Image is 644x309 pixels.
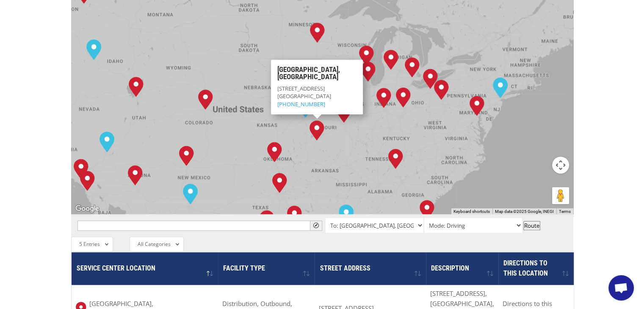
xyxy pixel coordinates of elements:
span: Map data ©2025 Google, INEGI [495,209,554,214]
div: Phoenix, AZ [128,165,143,185]
div: Springfield, MO [310,120,324,141]
span: Street Address [320,264,370,272]
span: Facility Type [223,264,265,272]
div: Kansas City, MO [298,97,313,117]
div: Salt Lake City, UT [129,77,144,97]
th: Street Address: activate to sort column ascending [315,252,426,285]
th: Service center location : activate to sort column descending [72,252,218,285]
a: Open this area in Google Maps (opens a new window) [73,203,101,214]
div: Tunnel Hill, GA [388,149,403,169]
div: Dayton, OH [396,87,411,108]
div: Grand Rapids, MI [384,50,398,70]
th: Facility Type : activate to sort column ascending [218,252,315,285]
h3: [GEOGRAPHIC_DATA], [GEOGRAPHIC_DATA] [277,66,357,85]
span:  [313,223,319,228]
div: Elizabeth, NJ [493,77,508,98]
button: Drag Pegman onto the map to open Street View [552,187,569,204]
div: San Antonio, TX [260,210,274,230]
span: Directions to this location [503,259,548,277]
div: Minneapolis, MN [310,22,325,43]
div: St. Louis, MO [337,102,351,123]
div: Las Vegas, NV [100,132,114,152]
div: Albuquerque, NM [179,146,194,166]
div: Cleveland, OH [423,69,438,89]
div: Chino, CA [74,159,88,179]
div: Chicago, IL [361,61,376,82]
div: Dallas, TX [272,173,287,193]
span: All Categories [138,240,171,248]
span: Service center location [77,264,155,272]
div: Pittsburgh, PA [434,80,449,100]
button: Map camera controls [552,157,569,174]
div: Detroit, MI [405,57,420,77]
div: Boise, ID [86,39,101,60]
a: [PHONE_NUMBER] [277,100,325,108]
button: Route [523,221,540,230]
span: Description [431,264,469,272]
div: Oklahoma City, OK [267,142,282,162]
div: New Orleans, LA [339,204,354,225]
p: [STREET_ADDRESS] [GEOGRAPHIC_DATA] [277,85,357,108]
th: Description : activate to sort column ascending [426,252,498,285]
div: Denver, CO [198,89,213,110]
div: Indianapolis, IN [376,88,391,108]
div: Jacksonville, FL [420,200,434,220]
button: Keyboard shortcuts [453,209,490,215]
div: Milwaukee, WI [359,45,374,66]
span: 5 Entries [79,240,100,248]
th: Directions to this location: activate to sort column ascending [498,252,574,285]
div: Open chat [608,275,634,301]
span: Close [354,63,359,69]
button:  [310,221,322,231]
div: San Diego, CA [80,171,95,191]
div: Houston, TX [287,205,302,226]
div: El Paso, TX [183,184,198,204]
div: Baltimore, MD [470,96,484,116]
a: Terms [559,209,571,214]
img: Google [73,203,101,214]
